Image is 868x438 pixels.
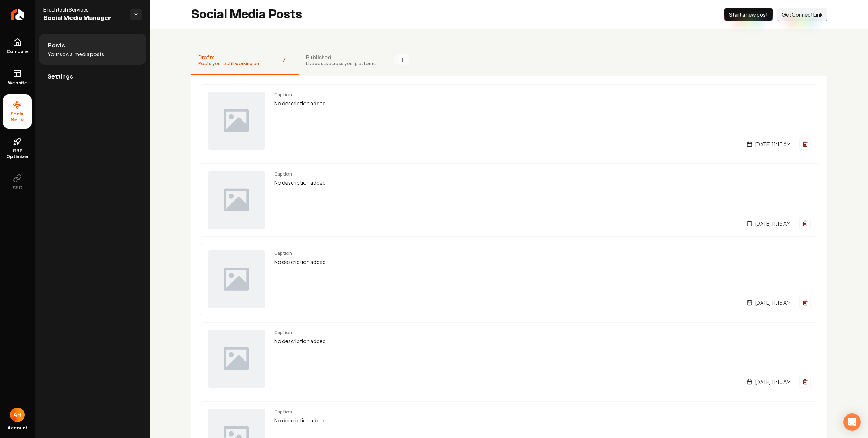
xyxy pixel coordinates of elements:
[274,258,811,266] p: No description added
[274,99,811,108] p: No description added
[274,250,811,256] span: Caption
[191,7,302,22] h2: Social Media Posts
[10,408,25,422] img: Anthony Hurgoi
[3,168,32,197] button: SEO
[208,171,265,229] img: Post preview
[274,92,811,98] span: Caption
[755,378,791,386] span: [DATE] 11:15 AM
[3,32,32,60] a: Company
[208,92,265,150] img: Post preview
[198,54,259,61] span: Drafts
[200,84,818,157] a: Post previewCaptionNo description added[DATE] 11:15 AM
[5,80,30,86] span: Website
[200,322,818,395] a: Post previewCaptionNo description added[DATE] 11:15 AM
[306,61,377,67] span: Live posts across your platforms
[10,408,25,422] button: Open user button
[200,243,818,316] a: Post previewCaptionNo description added[DATE] 11:15 AM
[274,178,811,187] p: No description added
[208,330,265,388] img: Post preview
[10,185,25,191] span: SEO
[274,409,811,415] span: Caption
[191,46,299,75] button: DraftsPosts you're still working on7
[48,41,65,50] span: Posts
[274,330,811,336] span: Caption
[8,425,27,431] span: Account
[274,171,811,177] span: Caption
[208,250,265,308] img: Post preview
[4,49,31,55] span: Company
[43,6,124,13] span: Brechtech Services
[39,65,146,88] a: Settings
[394,54,409,65] span: 1
[3,111,32,123] span: Social Media
[11,9,24,20] img: Rebolt Logo
[3,131,32,165] a: GBP Optimizer
[3,63,32,92] a: Website
[724,8,773,21] button: Start a new post
[755,140,791,148] span: [DATE] 11:15 AM
[274,337,811,345] p: No description added
[777,8,827,21] button: Get Connect Link
[782,11,823,18] span: Get Connect Link
[48,72,73,81] span: Settings
[48,50,106,58] span: Your social media posts.
[43,13,124,23] span: Social Media Manager
[276,54,292,65] span: 7
[200,163,818,237] a: Post previewCaptionNo description added[DATE] 11:15 AM
[306,54,377,61] span: Published
[3,148,32,160] span: GBP Optimizer
[729,11,768,18] span: Start a new post
[198,61,259,67] span: Posts you're still working on
[755,220,791,227] span: [DATE] 11:15 AM
[843,413,861,431] div: Open Intercom Messenger
[755,299,791,306] span: [DATE] 11:15 AM
[299,46,417,75] button: PublishedLive posts across your platforms1
[274,416,811,425] p: No description added
[191,46,827,75] nav: Tabs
